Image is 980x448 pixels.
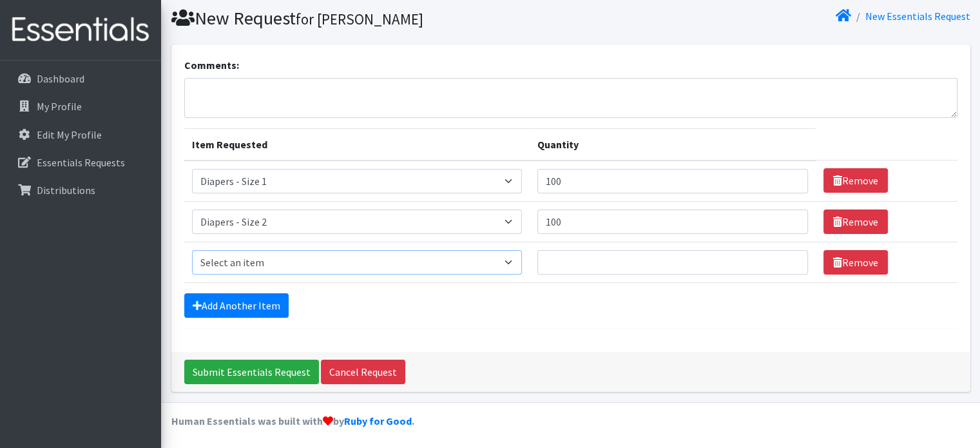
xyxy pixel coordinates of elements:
[37,184,95,197] p: Distributions
[321,360,405,384] a: Cancel Request
[5,122,156,148] a: Edit My Profile
[823,250,888,275] a: Remove
[171,7,566,30] h1: New Request
[37,100,82,113] p: My Profile
[184,293,289,318] a: Add Another Item
[184,128,530,161] th: Item Requested
[530,128,816,161] th: Quantity
[37,72,84,85] p: Dashboard
[344,414,412,427] a: Ruby for Good
[171,414,414,427] strong: Human Essentials was built with by .
[5,66,156,92] a: Dashboard
[5,8,156,52] img: HumanEssentials
[184,360,319,384] input: Submit Essentials Request
[5,93,156,119] a: My Profile
[5,150,156,175] a: Essentials Requests
[296,10,423,28] small: for [PERSON_NAME]
[865,10,970,23] a: New Essentials Request
[37,128,102,141] p: Edit My Profile
[823,209,888,234] a: Remove
[184,57,239,73] label: Comments:
[5,177,156,203] a: Distributions
[823,168,888,193] a: Remove
[37,156,125,169] p: Essentials Requests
